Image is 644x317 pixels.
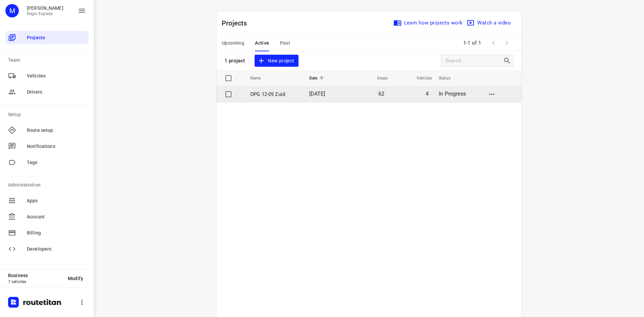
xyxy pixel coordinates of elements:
button: Modify [62,272,89,284]
p: 1 project [224,58,245,64]
span: In Progress [439,91,466,97]
span: Account [27,213,86,220]
p: Team [8,57,89,64]
div: Billing [5,226,89,240]
p: Business [8,273,62,278]
span: Name [250,74,270,82]
div: Drivers [5,85,89,99]
span: Past [280,39,290,47]
span: Date [309,74,326,82]
span: Modify [68,276,83,281]
span: Vehicles [408,74,432,82]
span: Stops [368,74,388,82]
div: Notifications [5,140,89,153]
span: Drivers [27,89,86,96]
span: 4 [426,91,429,97]
span: Vehicles [27,72,86,80]
span: Previous Page [487,36,500,50]
span: Developers [27,246,86,253]
p: OPG 12-09 Zuid [250,91,299,98]
p: Regio Express [27,11,63,16]
div: Tags [5,156,89,169]
p: Projects [222,18,253,28]
span: Notifications [27,143,86,150]
span: Next Page [500,36,514,50]
p: 7 vehicles [8,279,62,284]
div: Route setup [5,123,89,137]
input: Search projects [445,56,503,66]
div: Account [5,210,89,223]
div: Vehicles [5,69,89,83]
div: Search [503,57,513,65]
span: [DATE] [309,91,325,97]
span: Route setup [27,127,86,134]
span: Upcoming [222,39,244,47]
span: 62 [378,91,384,97]
p: Setup [8,111,89,118]
span: Apps [27,197,86,204]
div: Projects [5,31,89,44]
span: 1-1 of 1 [461,36,484,50]
div: M [5,4,19,17]
span: Tags [27,159,86,166]
div: Developers [5,242,89,256]
span: Status [439,74,459,82]
p: Max Bisseling [27,5,63,11]
span: New project [259,57,294,65]
span: Active [255,39,269,47]
p: Administration [8,181,89,189]
span: Projects [27,34,86,41]
span: Billing [27,229,86,236]
button: New project [255,55,298,67]
div: Apps [5,194,89,207]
